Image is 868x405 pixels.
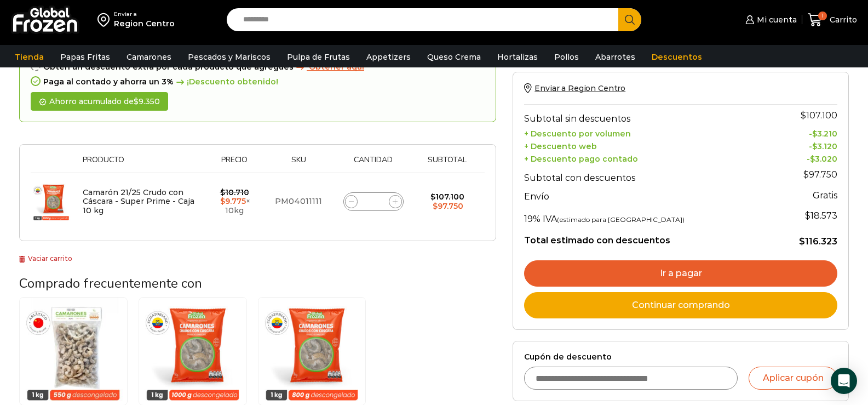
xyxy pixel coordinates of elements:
div: Enviar a [114,10,175,18]
a: Vaciar carrito [19,254,72,263]
th: Precio [203,156,266,173]
th: Subtotal [415,156,479,173]
span: $ [812,141,817,151]
th: Sku [266,156,332,173]
span: $ [799,236,805,247]
span: $ [805,210,810,221]
span: Comprado frecuentemente con [19,275,202,292]
a: Enviar a Region Centro [524,83,625,93]
span: 18.573 [805,210,837,221]
th: Envío [524,186,769,205]
td: PM04011111 [266,173,332,230]
bdi: 9.775 [220,196,246,206]
span: 1 [818,12,827,20]
span: Carrito [827,14,857,25]
label: Cupón de descuento [524,352,837,362]
th: Producto [77,156,203,173]
small: (estimado para [GEOGRAPHIC_DATA]) [557,215,685,224]
a: Hortalizas [492,47,543,67]
span: $ [220,187,225,197]
span: $ [812,129,817,139]
input: Product quantity [366,194,381,209]
a: Pollos [549,47,584,67]
th: Subtotal con descuentos [524,164,769,186]
th: Subtotal sin descuentos [524,104,769,126]
a: Pulpa de Frutas [281,47,355,67]
th: Total estimado con descuentos [524,227,769,248]
strong: Gratis [813,190,837,201]
span: ¡Descuento obtenido! [174,77,278,87]
a: Camarones [121,47,177,67]
td: - [769,151,837,164]
div: Open Intercom Messenger [831,368,857,394]
th: + Descuento pago contado [524,151,769,164]
a: Queso Crema [422,47,486,67]
div: Paga al contado y ahorra un 3% [31,77,485,87]
a: 1 Carrito [808,7,857,33]
a: Camarón 21/25 Crudo con Cáscara - Super Prime - Caja 10 kg [83,187,194,216]
span: $ [801,110,806,121]
button: Search button [618,8,641,31]
bdi: 107.100 [430,192,464,202]
span: Enviar a Region Centro [534,83,625,93]
th: Cantidad [331,156,415,173]
bdi: 116.323 [799,236,837,247]
bdi: 3.020 [810,154,837,164]
a: Ir a pagar [524,260,837,287]
span: $ [134,96,139,106]
a: Obtener aqui [294,62,364,72]
a: Papas Fritas [55,47,116,67]
a: Mi cuenta [743,9,796,31]
bdi: 9.350 [134,96,160,106]
bdi: 97.750 [433,201,463,211]
bdi: 3.120 [812,141,837,151]
td: - [769,127,837,139]
bdi: 3.210 [812,129,837,139]
a: Pescados y Mariscos [182,47,276,67]
span: $ [430,192,435,202]
th: + Descuento web [524,139,769,151]
span: $ [803,169,809,180]
a: Appetizers [361,47,416,67]
span: $ [810,154,815,164]
td: - [769,139,837,151]
th: + Descuento por volumen [524,127,769,139]
a: Tienda [9,47,49,67]
bdi: 10.710 [220,187,249,197]
a: Abarrotes [590,47,641,67]
bdi: 107.100 [801,110,837,121]
td: × 10kg [203,173,266,230]
div: Obtén un descuento extra por cada producto que agregues [31,62,485,72]
span: $ [433,201,438,211]
bdi: 97.750 [803,169,837,180]
a: Continuar comprando [524,292,837,318]
span: Mi cuenta [754,14,797,25]
button: Aplicar cupón [749,367,837,390]
img: address-field-icon.svg [97,10,114,29]
span: $ [220,196,225,206]
th: 19% IVA [524,205,769,227]
a: Descuentos [646,47,708,67]
div: Region Centro [114,18,175,29]
div: Ahorro acumulado de [31,92,168,111]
